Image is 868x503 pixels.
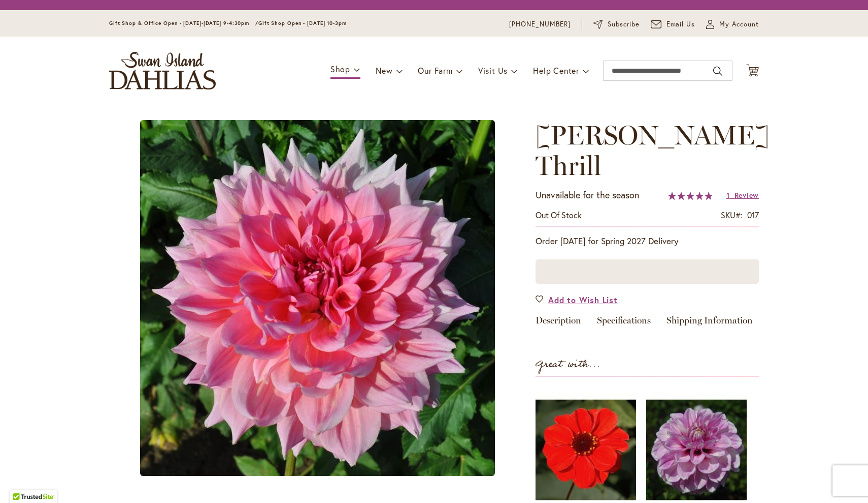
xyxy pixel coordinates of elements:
[536,316,759,331] div: Detailed Product Info
[478,65,508,76] span: Visit Us
[536,210,582,220] span: Out of stock
[109,20,258,26] span: Gift Shop & Office Open - [DATE]-[DATE] 9-4:30pm /
[509,19,571,29] a: [PHONE_NUMBER]
[536,316,581,331] a: Description
[666,19,695,29] span: Email Us
[597,316,651,331] a: Specifications
[668,192,713,200] div: 100%
[719,19,759,29] span: My Account
[651,19,695,29] a: Email Us
[666,316,753,331] a: Shipping Information
[140,120,495,476] img: main product photo
[536,235,759,247] p: Order [DATE] for Spring 2027 Delivery
[548,294,618,306] span: Add to Wish List
[721,210,743,220] strong: SKU
[330,64,350,74] span: Shop
[726,190,759,200] a: 1 Review
[376,65,392,76] span: New
[706,19,759,29] button: My Account
[593,19,640,29] a: Subscribe
[258,20,347,26] span: Gift Shop Open - [DATE] 10-3pm
[608,19,640,29] span: Subscribe
[536,119,770,182] span: [PERSON_NAME] Thrill
[536,356,600,373] strong: Great with...
[735,190,759,200] span: Review
[418,65,452,76] span: Our Farm
[726,190,730,200] span: 1
[8,467,36,495] iframe: Launch Accessibility Center
[713,63,722,79] button: Search
[533,65,579,76] span: Help Center
[109,52,216,90] a: store logo
[536,189,639,202] p: Unavailable for the season
[747,210,759,221] div: 017
[536,294,618,306] a: Add to Wish List
[536,210,582,221] div: Availability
